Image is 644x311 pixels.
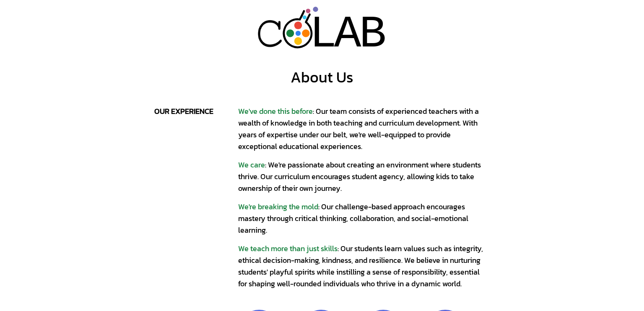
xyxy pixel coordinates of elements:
[238,243,490,290] div: : Our students learn values such as integrity, ethical decision-making, kindness, and resilience....
[310,8,337,62] div: L
[238,201,490,236] div: : Our challenge-based approach encourages mastery through critical thinking, collaboration, and s...
[238,159,490,194] div: : We're passionate about creating an environment where students thrive. Our curriculum encourages...
[238,105,490,152] div: : Our team consists of experienced teachers with a wealth of knowledge in both teaching and curri...
[238,201,318,212] span: We're breaking the mold
[359,8,387,62] div: B
[238,243,338,254] span: We teach more than just skills
[334,8,361,62] div: A
[291,69,353,85] div: About Us
[237,7,406,49] a: LAB
[154,105,238,117] div: our experience
[238,105,313,117] span: We've done this before
[238,159,265,170] span: We care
